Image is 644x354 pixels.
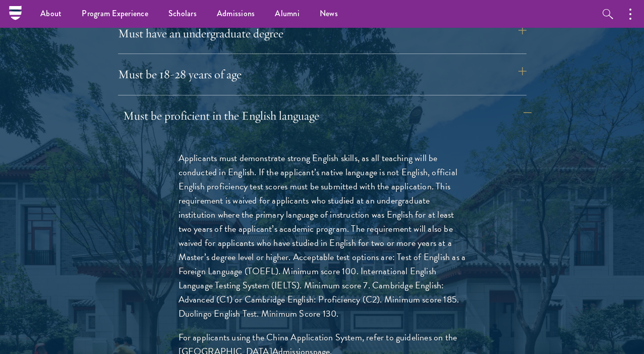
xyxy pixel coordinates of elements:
p: Applicants must demonstrate strong English skills, as all teaching will be conducted in English. ... [179,151,466,321]
button: Must be proficient in the English language [123,104,532,128]
button: Must have an undergraduate degree [118,21,526,45]
button: Must be 18-28 years of age [118,62,526,86]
